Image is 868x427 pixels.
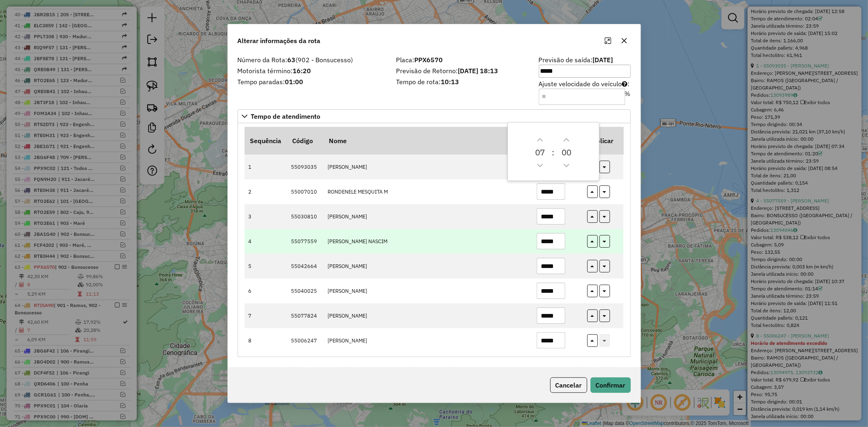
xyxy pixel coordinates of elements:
[535,146,545,159] span: 0 7
[539,65,631,78] input: Previsão de saída:[DATE]
[245,328,287,353] td: 8
[587,260,598,272] button: replicar tempo de atendimento nos itens acima deste
[324,279,533,303] td: [PERSON_NAME]
[293,67,311,75] strong: 16:20
[245,254,287,279] td: 5
[287,303,324,328] td: 55077824
[539,79,631,105] label: Ajuste velocidade do veículo :
[533,133,547,146] button: Next Hour
[415,56,443,64] strong: PPX6570
[587,285,598,297] button: replicar tempo de atendimento nos itens acima deste
[458,67,498,75] strong: [DATE] 18:13
[245,303,287,328] td: 7
[238,66,387,76] label: Motorista término:
[287,328,324,353] td: 55006247
[599,285,610,297] button: replicar tempo de atendimento nos itens abaixo deste
[552,146,555,159] span: :
[560,159,573,172] button: Previous Minute
[599,210,610,223] button: replicar tempo de atendimento nos itens abaixo deste
[238,77,387,87] label: Tempo paradas:
[287,229,324,254] td: 55077559
[245,127,287,154] th: Sequência
[287,155,324,179] td: 55093035
[583,127,623,154] th: Replicar
[539,55,631,78] label: Previsão de saída:
[590,377,631,393] button: Confirmar
[296,56,353,64] span: (902 - Bonsucesso)
[593,56,613,64] strong: [DATE]
[507,122,599,181] div: Choose Date
[245,229,287,254] td: 4
[287,204,324,229] td: 55030810
[238,55,387,65] label: Número da Rota:
[287,254,324,279] td: 55042664
[599,185,610,198] button: replicar tempo de atendimento nos itens abaixo deste
[245,279,287,303] td: 6
[288,56,296,64] strong: 63
[587,309,598,322] button: replicar tempo de atendimento nos itens acima deste
[396,55,529,65] label: Placa:
[324,204,533,229] td: [PERSON_NAME]
[251,113,321,120] span: Tempo de atendimento
[539,89,625,105] input: Ajuste velocidade do veículo:%
[587,185,598,198] button: replicar tempo de atendimento nos itens acima deste
[324,127,533,154] th: Nome
[324,229,533,254] td: [PERSON_NAME] NASCIM
[285,78,304,86] strong: 01:00
[324,155,533,179] td: [PERSON_NAME]
[562,146,571,159] span: 0 0
[245,155,287,179] td: 1
[601,34,614,47] button: Maximize
[245,179,287,204] td: 2
[587,210,598,223] button: replicar tempo de atendimento nos itens acima deste
[287,279,324,303] td: 55040025
[287,179,324,204] td: 55007010
[599,260,610,272] button: replicar tempo de atendimento nos itens abaixo deste
[533,159,547,172] button: Previous Hour
[622,81,628,87] i: Para aumentar a velocidade, informe um valor negativo
[550,377,587,393] button: Cancelar
[324,254,533,279] td: [PERSON_NAME]
[324,303,533,328] td: [PERSON_NAME]
[238,123,631,357] div: Tempo de atendimento
[599,309,610,322] button: replicar tempo de atendimento nos itens abaixo deste
[324,328,533,353] td: [PERSON_NAME]
[396,77,529,87] label: Tempo de rota:
[587,235,598,248] button: replicar tempo de atendimento nos itens acima deste
[587,334,598,347] button: replicar tempo de atendimento nos itens acima deste
[599,235,610,248] button: replicar tempo de atendimento nos itens abaixo deste
[324,179,533,204] td: RONDENELE MESQUITA M
[441,78,459,86] strong: 10:13
[599,161,610,173] button: replicar tempo de atendimento nos itens abaixo deste
[238,109,631,123] a: Tempo de atendimento
[238,36,321,46] span: Alterar informações da rota
[625,89,631,105] div: %
[245,204,287,229] td: 3
[396,66,529,76] label: Previsão de Retorno:
[560,133,573,146] button: Next Minute
[287,127,324,154] th: Código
